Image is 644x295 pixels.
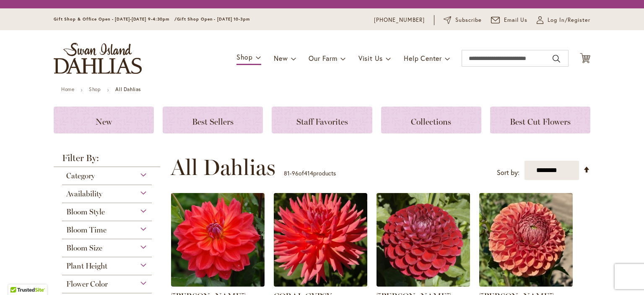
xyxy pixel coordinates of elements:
[54,107,154,133] a: New
[66,171,95,180] span: Category
[309,54,337,63] span: Our Farm
[274,54,288,63] span: New
[274,193,367,287] img: CORAL GYPSY
[192,117,234,127] span: Best Sellers
[284,167,336,180] p: - of products
[377,280,470,288] a: CORNEL
[381,107,481,133] a: Collections
[455,16,482,24] span: Subscribe
[296,117,348,127] span: Staff Favorites
[479,280,573,288] a: CORNEL BRONZE
[6,265,30,289] iframe: Launch Accessibility Center
[66,279,108,289] span: Flower Color
[163,107,263,133] a: Best Sellers
[66,261,107,271] span: Plant Height
[89,86,101,92] a: Shop
[66,189,102,198] span: Availability
[66,207,105,217] span: Bloom Style
[272,107,372,133] a: Staff Favorites
[491,16,528,24] a: Email Us
[304,169,313,177] span: 414
[497,165,519,180] label: Sort by:
[54,43,142,74] a: store logo
[61,86,74,92] a: Home
[548,16,590,24] span: Log In/Register
[404,54,442,63] span: Help Center
[171,155,275,180] span: All Dahlias
[411,117,451,127] span: Collections
[177,16,250,22] span: Gift Shop Open - [DATE] 10-3pm
[66,225,106,235] span: Bloom Time
[236,52,253,61] span: Shop
[374,16,425,24] a: [PHONE_NUMBER]
[504,16,528,24] span: Email Us
[284,169,290,177] span: 81
[96,117,112,127] span: New
[171,193,265,287] img: COOPER BLAINE
[171,280,265,288] a: COOPER BLAINE
[479,193,573,287] img: CORNEL BRONZE
[274,280,367,288] a: CORAL GYPSY
[54,154,160,167] strong: Filter By:
[553,52,560,65] button: Search
[377,193,470,287] img: CORNEL
[54,16,177,22] span: Gift Shop & Office Open - [DATE]-[DATE] 9-4:30pm /
[66,243,102,253] span: Bloom Size
[537,16,590,24] a: Log In/Register
[292,169,299,177] span: 96
[490,107,590,133] a: Best Cut Flowers
[510,117,571,127] span: Best Cut Flowers
[444,16,482,24] a: Subscribe
[115,86,141,92] strong: All Dahlias
[358,54,383,63] span: Visit Us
